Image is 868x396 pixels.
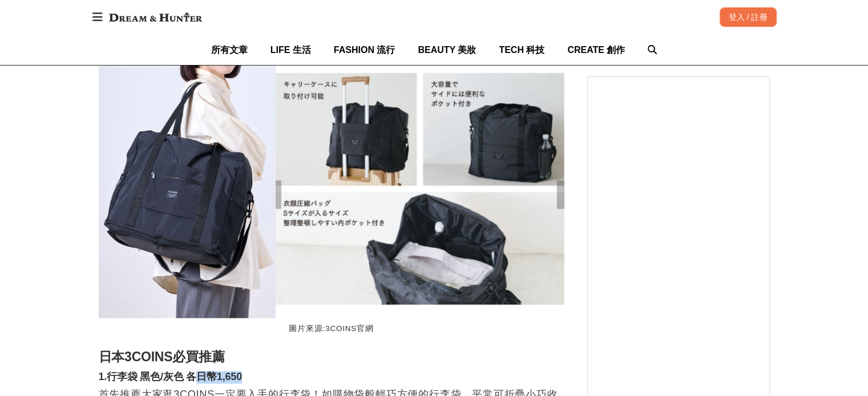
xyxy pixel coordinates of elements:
[99,349,564,365] h2: 日本3COINS必買推薦
[567,35,625,65] a: CREATE 創作
[334,45,395,55] span: FASHION 流行
[99,56,564,318] img: 爆賣！日本3COINS必買推薦：行李袋、洗米盆、半自動捲線器...網友爆好評，看到先結帳再說
[99,371,564,383] h3: 1.行李袋 黑色/灰色 各日幣1,650
[211,35,248,65] a: 所有文章
[271,45,311,55] span: LIFE 生活
[567,45,625,55] span: CREATE 創作
[103,7,208,27] img: Dream & Hunter
[499,35,544,65] a: TECH 科技
[418,45,476,55] span: BEAUTY 美妝
[334,35,395,65] a: FASHION 流行
[271,35,311,65] a: LIFE 生活
[211,45,248,55] span: 所有文章
[499,45,544,55] span: TECH 科技
[418,35,476,65] a: BEAUTY 美妝
[720,7,777,27] div: 登入 / 註冊
[99,318,564,340] figcaption: 圖片來源:3COINS官網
